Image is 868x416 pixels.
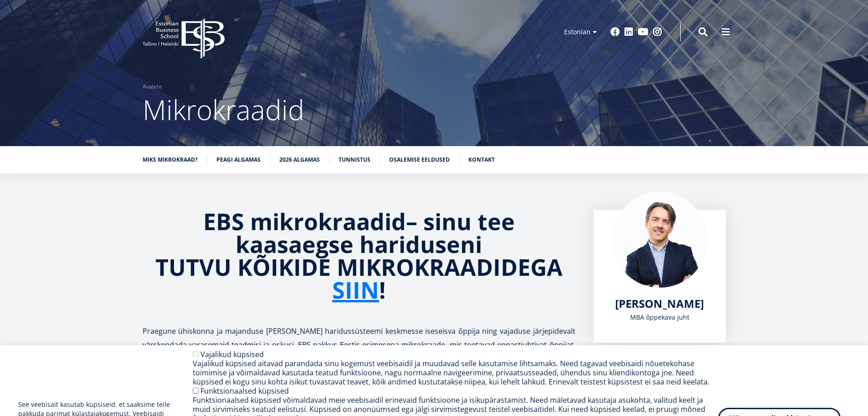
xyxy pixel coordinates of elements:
[155,206,563,305] strong: sinu tee kaasaegse hariduseni TUTVU KÕIKIDE MIKROKRAADIDEGA !
[611,27,620,37] a: Facebook
[193,359,718,386] div: Vajalikud küpsised aitavad parandada sinu kogemust veebisaidil ja muudavad selle kasutamise lihts...
[406,206,417,237] strong: –
[143,82,162,91] a: Avaleht
[624,27,633,37] a: Linkedin
[615,296,704,311] span: [PERSON_NAME]
[143,324,575,393] p: Praegune ühiskonna ja majanduse [PERSON_NAME] haridussüsteemi keskmesse iseseisva õppija ning vaj...
[279,155,320,164] a: 2026 algamas
[612,311,708,324] div: MBA õppekava juht
[612,192,708,288] img: Marko Rillo
[203,206,406,237] strong: EBS mikrokraadid
[332,279,379,301] a: SIIN
[638,27,648,37] a: Youtube
[143,155,198,164] a: Miks mikrokraad?
[200,349,264,359] label: Vajalikud küpsised
[143,91,304,128] span: Mikrokraadid
[653,27,662,37] a: Instagram
[200,386,289,396] label: Funktsionaalsed küpsised
[615,297,704,311] a: [PERSON_NAME]
[216,155,261,164] a: Peagi algamas
[468,155,495,164] a: Kontakt
[339,155,370,164] a: Tunnistus
[389,155,450,164] a: Osalemise eeldused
